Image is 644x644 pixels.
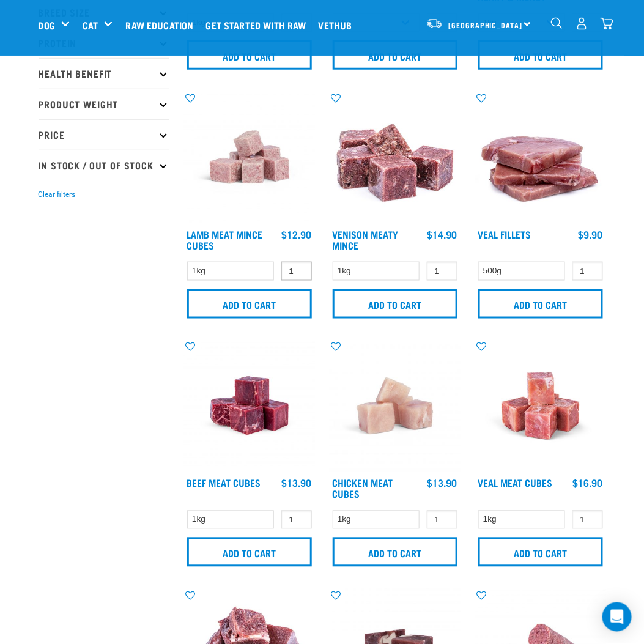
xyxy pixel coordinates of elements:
div: Open Intercom Messenger [602,602,632,632]
input: Add to cart [187,289,312,319]
img: Lamb Meat Mince [184,92,315,223]
p: Product Weight [39,89,169,119]
input: 1 [281,262,312,281]
p: Health Benefit [39,58,169,89]
div: $16.90 [573,478,603,489]
a: Raw Education [122,1,202,50]
img: home-icon@2x.png [601,17,613,30]
img: van-moving.png [426,18,443,29]
a: Chicken Meat Cubes [333,480,393,497]
div: $9.90 [579,229,603,240]
a: Venison Meaty Mince [333,231,399,248]
img: Chicken meat [330,341,461,472]
a: Cat [83,18,98,32]
a: Beef Meat Cubes [187,480,261,486]
a: Veal Meat Cubes [478,480,553,486]
img: home-icon-1@2x.png [551,17,563,29]
a: Lamb Meat Mince Cubes [187,231,263,248]
p: Price [39,119,169,150]
div: $14.90 [427,229,457,240]
input: Add to cart [333,538,457,567]
div: $13.90 [427,478,457,489]
img: Beef Meat Cubes 1669 [184,341,315,472]
img: Veal Meat Cubes8454 [475,341,606,472]
input: Add to cart [333,289,457,319]
img: user.png [576,17,588,30]
input: Add to cart [478,289,603,319]
input: Add to cart [187,538,312,567]
input: 1 [572,262,603,281]
div: $12.90 [282,229,312,240]
input: 1 [427,511,457,530]
input: 1 [427,262,457,281]
a: Vethub [316,1,361,50]
input: 1 [572,511,603,530]
img: 1117 Venison Meat Mince 01 [330,92,461,223]
input: Add to cart [478,538,603,567]
span: [GEOGRAPHIC_DATA] [449,23,523,27]
div: $13.90 [282,478,312,489]
p: In Stock / Out Of Stock [39,150,169,180]
input: 1 [281,511,312,530]
a: Get started with Raw [203,1,316,50]
button: Clear filters [39,189,76,200]
img: Stack Of Raw Veal Fillets [475,92,606,223]
a: Dog [39,18,55,32]
a: Veal Fillets [478,231,531,237]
